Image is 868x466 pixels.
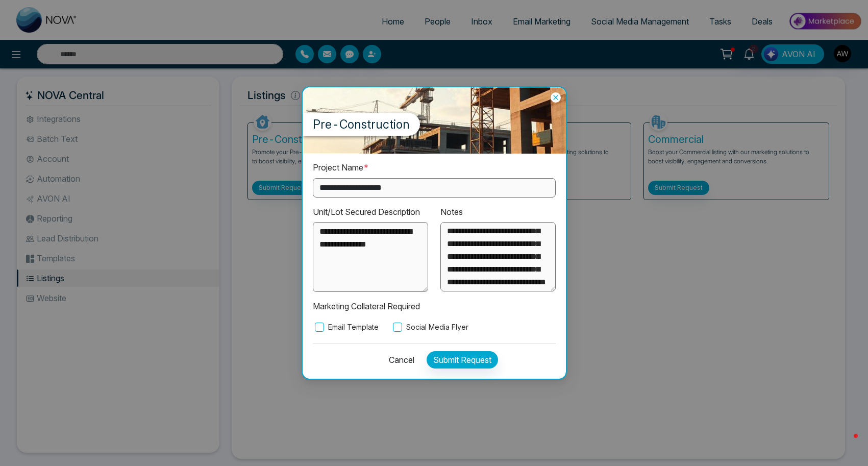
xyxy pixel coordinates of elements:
[313,161,369,174] label: Project Name
[303,113,420,136] label: Pre-Construction
[315,323,324,332] input: Email Template
[833,431,858,456] iframe: Intercom live chat
[313,206,420,218] label: Unit/Lot Secured Description
[427,351,498,369] button: Submit Request
[440,206,463,218] label: Notes
[313,322,379,333] label: Email Template
[383,351,414,369] button: Cancel
[391,322,468,333] label: Social Media Flyer
[393,323,402,332] input: Social Media Flyer
[313,300,556,313] p: Marketing Collateral Required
